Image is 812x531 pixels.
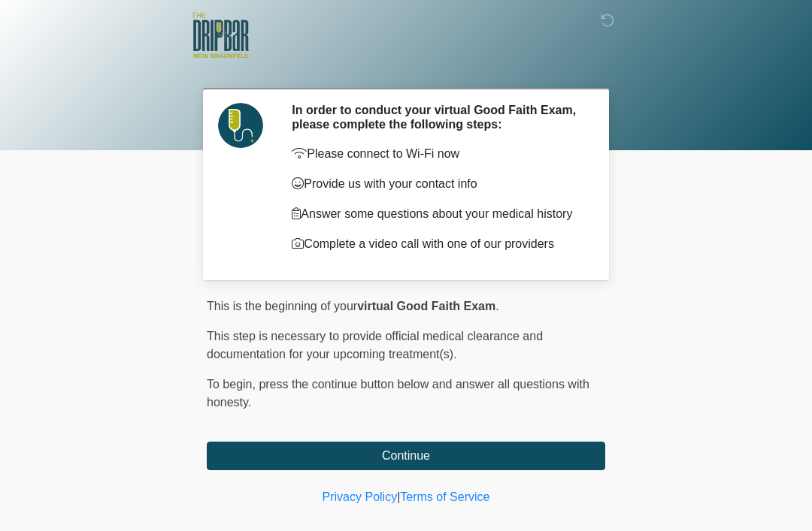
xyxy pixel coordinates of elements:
span: This is the beginning of your [207,300,357,312]
span: This step is necessary to provide official medical clearance and documentation for your upcoming ... [207,330,543,361]
span: press the continue button below and answer all questions with honesty. [207,378,589,409]
img: The DRIPBaR - New Braunfels Logo [192,11,249,60]
p: Provide us with your contact info [292,175,583,193]
span: To begin, [207,378,259,391]
p: Complete a video call with one of our providers [292,235,583,253]
a: Privacy Policy [323,490,398,503]
a: | [397,490,400,503]
span: . [495,300,498,312]
p: Answer some questions about your medical history [292,205,583,223]
p: Please connect to Wi-Fi now [292,145,583,163]
button: Continue [207,442,605,470]
strong: virtual Good Faith Exam [357,300,495,312]
a: Terms of Service [400,490,489,503]
img: Agent Avatar [218,103,263,148]
h2: In order to conduct your virtual Good Faith Exam, please complete the following steps: [292,103,583,131]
